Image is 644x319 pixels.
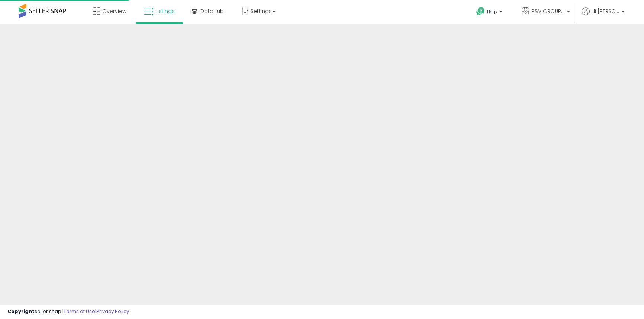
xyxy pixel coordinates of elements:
span: P&V GROUP USA [531,7,565,15]
div: seller snap | | [7,308,129,315]
span: Overview [102,7,126,15]
a: Terms of Use [64,308,95,315]
span: Hi [PERSON_NAME] [592,7,619,15]
a: Help [470,1,510,24]
span: DataHub [200,7,224,15]
strong: Copyright [7,308,35,315]
a: Privacy Policy [96,308,129,315]
span: Listings [155,7,175,15]
a: Hi [PERSON_NAME] [582,7,625,24]
i: Get Help [476,7,485,16]
span: Help [487,9,497,15]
